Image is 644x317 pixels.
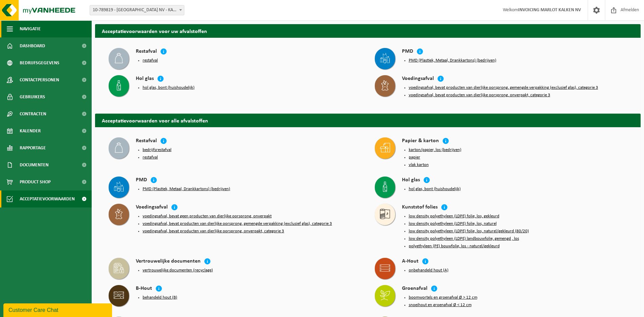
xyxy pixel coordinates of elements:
button: polyethyleen (PE) bouwfolie, los - naturel/gekleurd [409,244,500,249]
h4: PMD [402,48,413,56]
h4: Voedingsafval [136,204,168,212]
span: Contracten [20,105,46,122]
button: karton/papier, los (bedrijven) [409,147,461,153]
h2: Acceptatievoorwaarden voor alle afvalstoffen [95,114,641,127]
button: hol glas, bont (huishoudelijk) [143,85,195,90]
button: low density polyethyleen (LDPE) folie, los, gekleurd [409,214,499,219]
button: restafval [143,155,158,160]
span: 10-789819 - MARLOT KALKEN NV - KALKEN [90,5,184,15]
span: Acceptatievoorwaarden [20,190,75,207]
button: vertrouwelijke documenten (recyclage) [143,268,213,273]
h4: Hol glas [136,75,154,83]
h4: Kunststof folies [402,204,438,212]
iframe: chat widget [3,302,113,317]
button: voedingsafval, bevat producten van dierlijke oorsprong, gemengde verpakking (exclusief glas), cat... [143,221,332,227]
h4: Restafval [136,137,157,145]
button: PMD (Plastiek, Metaal, Drankkartons) (bedrijven) [409,58,496,63]
span: Bedrijfsgegevens [20,54,59,71]
span: Contactpersonen [20,71,59,88]
span: Kalender [20,122,41,139]
button: snoeihout en groenafval Ø < 12 cm [409,302,472,308]
h2: Acceptatievoorwaarden voor uw afvalstoffen [95,24,641,37]
button: PMD (Plastiek, Metaal, Drankkartons) (bedrijven) [143,186,230,192]
button: restafval [143,58,158,63]
span: Navigatie [20,20,41,37]
h4: Papier & karton [402,137,439,145]
button: low density polyethyleen (LDPE) folie, los, naturel/gekleurd (80/20) [409,229,529,234]
button: bedrijfsrestafval [143,147,171,153]
span: Product Shop [20,173,51,190]
strong: INVOICING MARLOT KALKEN NV [518,7,581,13]
button: vlak karton [409,162,429,168]
span: Rapportage [20,139,46,156]
h4: B-Hout [136,285,152,293]
button: boomwortels en groenafval Ø > 12 cm [409,295,477,300]
span: Documenten [20,156,49,173]
span: Gebruikers [20,88,45,105]
button: low density polyethyleen (LDPE) landbouwfolie, gemengd , los [409,236,519,241]
button: voedingsafval, bevat producten van dierlijke oorsprong, onverpakt, categorie 3 [409,93,550,98]
button: papier [409,155,420,160]
h4: PMD [136,177,147,184]
button: voedingsafval, bevat producten van dierlijke oorsprong, gemengde verpakking (exclusief glas), cat... [409,85,598,90]
button: hol glas, bont (huishoudelijk) [409,186,461,192]
h4: A-Hout [402,258,419,266]
span: Dashboard [20,37,45,54]
button: low density polyethyleen (LDPE) folie, los, naturel [409,221,497,227]
h4: Vertrouwelijke documenten [136,258,201,266]
button: voedingsafval, bevat producten van dierlijke oorsprong, onverpakt, categorie 3 [143,229,284,234]
h4: Restafval [136,48,157,56]
button: voedingsafval, bevat geen producten van dierlijke oorsprong, onverpakt [143,214,272,219]
button: onbehandeld hout (A) [409,268,448,273]
h4: Hol glas [402,177,420,184]
h4: Groenafval [402,285,427,293]
button: behandeld hout (B) [143,295,177,300]
span: 10-789819 - MARLOT KALKEN NV - KALKEN [90,5,184,15]
h4: Voedingsafval [402,75,434,83]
